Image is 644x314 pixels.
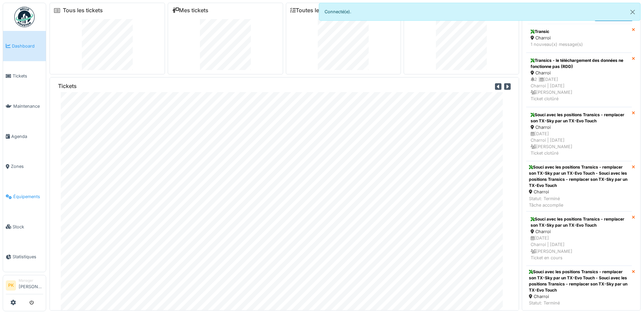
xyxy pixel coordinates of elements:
span: Dashboard [12,43,43,49]
span: Agenda [11,133,43,140]
div: Transic [531,29,627,35]
div: Transics - le téléchargement des données ne fonctionne pas (RDD) [531,57,627,70]
a: Souci avec les positions Transics - remplacer son TX-Sky par un TX-Evo Touch Charroi [DATE]Charro... [526,211,632,266]
div: Souci avec les positions Transics - remplacer son TX-Sky par un TX-Evo Touch - Souci avec les pos... [529,164,629,189]
a: Statistiques [3,242,46,272]
a: Équipements [3,181,46,212]
a: Maintenance [3,91,46,121]
li: [PERSON_NAME] [19,278,43,293]
div: Charroi [529,189,629,195]
div: 2 | [DATE] Charroi | [DATE] [PERSON_NAME] Ticket clotûré [531,76,627,102]
a: PK Manager[PERSON_NAME] [6,278,43,294]
li: PK [6,280,16,291]
div: Souci avec les positions Transics - remplacer son TX-Sky par un TX-Evo Touch - Souci avec les pos... [529,269,629,293]
button: Close [625,3,640,21]
div: Statut: Terminé Tâche assignée [529,300,629,313]
span: Statistiques [13,254,43,260]
div: Souci avec les positions Transics - remplacer son TX-Sky par un TX-Evo Touch [531,216,627,228]
div: Charroi [531,35,627,41]
span: Tickets [13,73,43,79]
a: Tickets [3,61,46,91]
a: Souci avec les positions Transics - remplacer son TX-Sky par un TX-Evo Touch Charroi [DATE]Charro... [526,107,632,161]
h6: Tickets [58,83,77,89]
div: Connecté(e). [319,3,641,21]
a: Stock [3,212,46,242]
div: Charroi [531,70,627,76]
a: Transics - le téléchargement des données ne fonctionne pas (RDD) Charroi 2 |[DATE]Charroi | [DATE... [526,53,632,107]
span: Équipements [13,193,43,200]
span: Stock [13,224,43,230]
div: Manager [19,278,43,283]
a: Agenda [3,121,46,152]
div: Charroi [529,293,629,300]
a: Dashboard [3,31,46,61]
img: Badge_color-CXgf-gQk.svg [14,7,35,27]
a: Tous les tickets [63,7,103,14]
span: Maintenance [13,103,43,109]
span: Zones [11,163,43,170]
div: 1 nouveau(x) message(s) [531,41,627,48]
div: Charroi [531,124,627,130]
a: Mes tickets [172,7,208,14]
a: Toutes les tâches [290,7,341,14]
a: Transic Charroi 1 nouveau(x) message(s) [526,24,632,52]
a: Souci avec les positions Transics - remplacer son TX-Sky par un TX-Evo Touch - Souci avec les pos... [526,161,632,211]
a: Zones [3,152,46,182]
div: Charroi [531,228,627,235]
div: Souci avec les positions Transics - remplacer son TX-Sky par un TX-Evo Touch [531,112,627,124]
div: [DATE] Charroi | [DATE] [PERSON_NAME] Ticket clotûré [531,130,627,157]
div: [DATE] Charroi | [DATE] [PERSON_NAME] Ticket en cours [531,235,627,261]
div: Statut: Terminé Tâche accomplie [529,195,629,208]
